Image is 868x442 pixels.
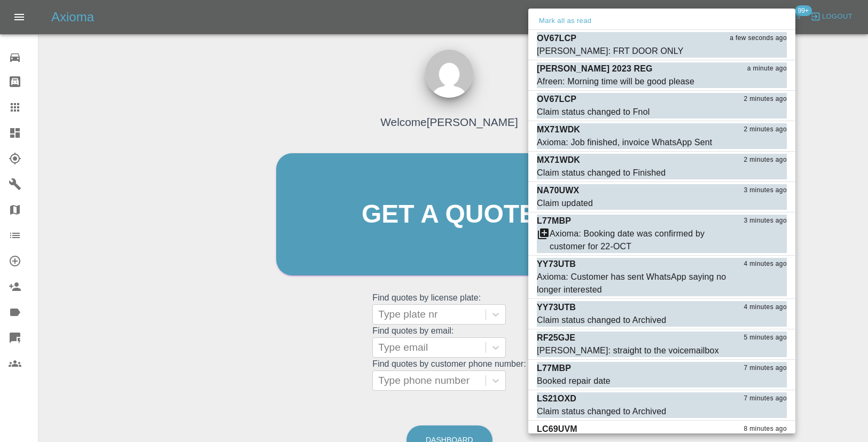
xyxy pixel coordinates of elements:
div: Afreen: Morning time will be good please [537,75,694,88]
span: 7 minutes ago [744,393,787,404]
div: Axioma: Customer has sent WhatsApp saying no longer interested [537,271,733,296]
div: [PERSON_NAME]: straight to the voicemailbox [537,344,719,357]
p: YY73UTB [537,301,576,314]
p: L77MBP [537,362,571,375]
div: Axioma: Job finished, invoice WhatsApp Sent [537,136,712,149]
span: a few seconds ago [730,33,787,44]
div: Claim status changed to Fnol [537,106,650,119]
span: 2 minutes ago [744,94,787,105]
span: 3 minutes ago [744,216,787,226]
span: 7 minutes ago [744,363,787,374]
button: Mark all as read [537,15,593,27]
p: OV67LCP [537,93,576,106]
p: LS21OXD [537,392,576,405]
span: 2 minutes ago [744,155,787,165]
p: LC69UVM [537,423,577,436]
span: a minute ago [747,64,787,74]
span: 3 minutes ago [744,185,787,196]
p: YY73UTB [537,258,576,271]
div: Axioma: Booking date was confirmed by customer for 22-OCT [550,227,733,253]
div: Claim updated [537,197,593,210]
div: Claim status changed to Finished [537,167,666,179]
p: L77MBP [537,215,571,227]
p: MX71WDK [537,154,580,167]
span: 4 minutes ago [744,259,787,270]
p: [PERSON_NAME] 2023 REG [537,62,653,75]
p: OV67LCP [537,32,576,45]
span: 4 minutes ago [744,302,787,313]
span: 8 minutes ago [744,424,787,435]
span: 2 minutes ago [744,124,787,135]
div: Claim status changed to Archived [537,314,666,327]
p: MX71WDK [537,123,580,136]
p: RF25GJE [537,331,575,344]
p: NA70UWX [537,184,579,197]
div: [PERSON_NAME]: FRT DOOR ONLY [537,45,683,58]
div: Claim status changed to Archived [537,405,666,418]
div: Booked repair date [537,375,611,388]
span: 5 minutes ago [744,333,787,343]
